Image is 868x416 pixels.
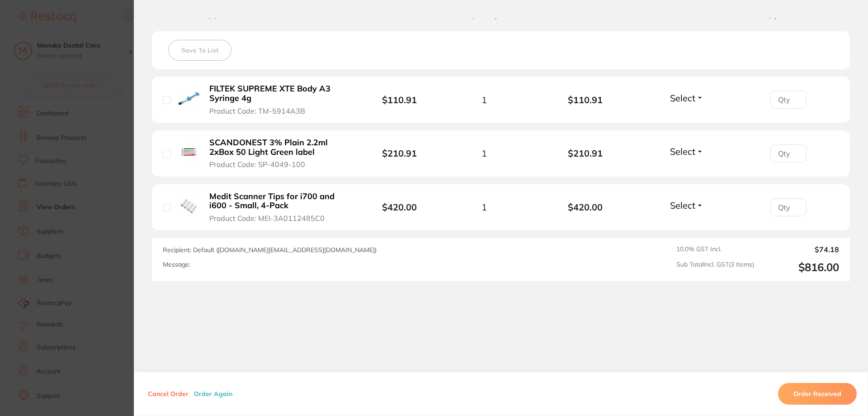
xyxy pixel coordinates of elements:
span: 10.0 % GST Incl. [676,245,754,253]
button: Cancel Order [145,390,191,398]
span: 1 [481,148,487,158]
button: Medit Scanner Tips for i700 and i600 - Small, 4-Pack Product Code: MEI-3A0112485C0 [207,191,352,223]
b: $420.00 [535,202,636,212]
input: Qty [770,144,807,163]
img: FILTEK SUPREME XTE Body A3 Syringe 4g [178,88,200,110]
label: Message: [163,261,190,268]
b: FILTEK SUPREME XTE Body A3 Syringe 4g [209,84,349,103]
span: 1 [481,95,487,105]
input: Qty [770,91,807,109]
b: Medit Scanner Tips for i700 and i600 - Small, 4-Pack [209,192,349,210]
span: Select [670,200,695,211]
button: Order Received [778,383,857,405]
b: $110.91 [382,94,417,105]
b: $420.00 [382,201,417,213]
button: Select [667,146,706,157]
span: Select [670,146,695,157]
button: FILTEK SUPREME XTE Body A3 Syringe 4g Product Code: TM-5914A3B [207,84,352,115]
span: Product Code: SP-4049-100 [209,160,305,168]
button: Select [667,200,706,211]
img: Medit Scanner Tips for i700 and i600 - Small, 4-Pack [178,195,200,217]
output: $74.18 [761,245,839,253]
input: Qty [770,198,807,216]
span: Product Code: MEI-3A0112485C0 [209,214,325,222]
button: SCANDONEST 3% Plain 2.2ml 2xBox 50 Light Green label Product Code: SP-4049-100 [207,138,352,169]
button: Select [667,92,706,104]
b: SCANDONEST 3% Plain 2.2ml 2xBox 50 Light Green label [209,138,349,157]
img: SCANDONEST 3% Plain 2.2ml 2xBox 50 Light Green label [178,141,200,163]
button: Save To List [168,40,231,61]
b: $210.91 [535,148,636,158]
span: Select [670,92,695,104]
span: Sub Total Incl. GST ( 3 Items) [676,261,754,274]
output: $816.00 [761,261,839,274]
span: 1 [481,202,487,212]
span: Recipient: Default ( [DOMAIN_NAME][EMAIL_ADDRESS][DOMAIN_NAME] ) [163,246,377,254]
button: Order Again [191,390,235,398]
span: Product Code: TM-5914A3B [209,107,305,115]
b: $210.91 [382,148,417,159]
b: $110.91 [535,95,636,105]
